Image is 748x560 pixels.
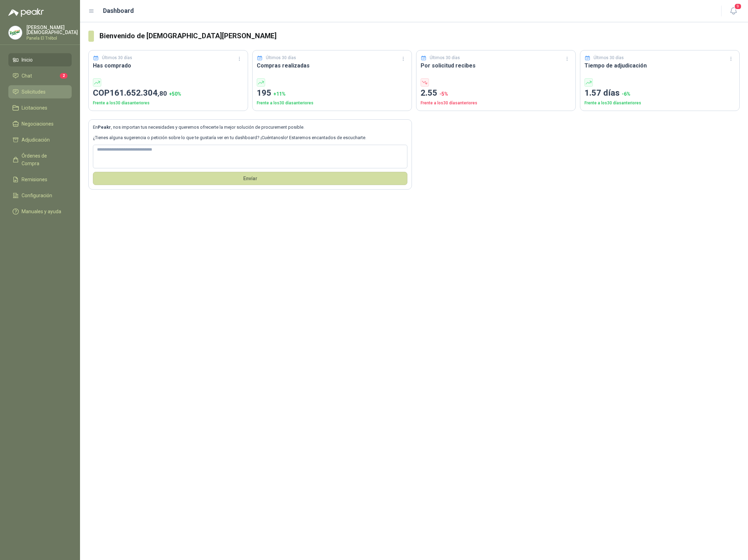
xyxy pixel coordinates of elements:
[430,55,460,61] p: Últimos 30 días
[22,176,47,183] span: Remisiones
[110,88,167,98] span: 161.652.304
[93,172,407,185] button: Envíar
[266,55,296,61] p: Últimos 30 días
[584,100,735,106] p: Frente a los 30 días anteriores
[102,55,132,61] p: Últimos 30 días
[584,61,735,70] h3: Tiempo de adjudicación
[60,73,67,79] span: 2
[93,134,407,141] p: ¿Tienes alguna sugerencia o petición sobre lo que te gustaría ver en tu dashboard? ¡Cuéntanoslo! ...
[8,85,72,98] a: Solicitudes
[421,100,571,106] p: Frente a los 30 días anteriores
[257,100,407,106] p: Frente a los 30 días anteriores
[169,91,181,97] span: + 50 %
[622,91,630,97] span: -6 %
[22,208,61,215] span: Manuales y ayuda
[22,72,32,80] span: Chat
[727,5,740,17] button: 9
[594,55,624,61] p: Últimos 30 días
[584,87,735,100] p: 1.57 días
[22,152,65,167] span: Órdenes de Compra
[8,101,72,114] a: Licitaciones
[93,124,407,131] p: En , nos importan tus necesidades y queremos ofrecerte la mejor solución de procurement posible.
[22,136,50,144] span: Adjudicación
[8,133,72,146] a: Adjudicación
[26,36,78,40] p: Panela El Trébol
[8,69,72,82] a: Chat2
[26,25,78,35] p: [PERSON_NAME] [DEMOGRAPHIC_DATA]
[8,117,72,130] a: Negociaciones
[734,3,742,10] span: 9
[421,61,571,70] h3: Por solicitud recibes
[22,120,54,128] span: Negociaciones
[273,91,286,97] span: + 11 %
[8,189,72,202] a: Configuración
[257,87,407,100] p: 195
[22,192,52,199] span: Configuración
[93,87,244,100] p: COP
[22,56,33,64] span: Inicio
[8,8,44,17] img: Logo peakr
[158,89,167,97] span: ,80
[8,173,72,186] a: Remisiones
[9,26,22,39] img: Company Logo
[8,149,72,170] a: Órdenes de Compra
[8,53,72,66] a: Inicio
[103,6,134,16] h1: Dashboard
[439,91,448,97] span: -5 %
[98,125,111,130] b: Peakr
[93,61,244,70] h3: Has comprado
[8,205,72,218] a: Manuales y ayuda
[421,87,571,100] p: 2.55
[93,100,244,106] p: Frente a los 30 días anteriores
[22,104,47,112] span: Licitaciones
[257,61,407,70] h3: Compras realizadas
[22,88,46,96] span: Solicitudes
[100,31,740,41] h3: Bienvenido de [DEMOGRAPHIC_DATA][PERSON_NAME]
